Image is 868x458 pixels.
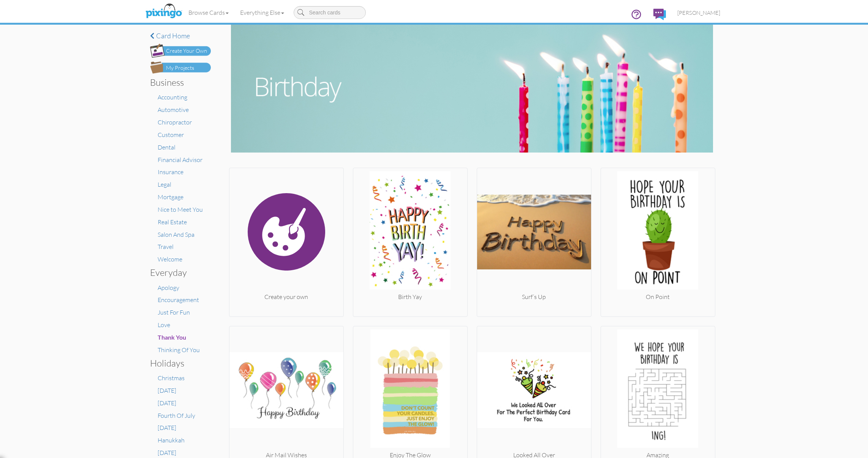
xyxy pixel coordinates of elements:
a: Customer [158,131,184,139]
div: On Point [601,293,715,301]
a: Chiropractor [158,118,192,126]
a: Nice to Meet You [158,206,203,213]
a: Encouragement [158,296,199,304]
a: Automotive [158,106,189,113]
a: Accounting [158,93,187,101]
h3: Holidays [150,358,205,368]
a: Browse Cards [183,3,234,22]
a: Salon And Spa [158,231,194,238]
a: Card home [150,32,211,40]
img: create-own-button.png [150,44,211,58]
span: [PERSON_NAME] [677,9,720,16]
a: Thank You [158,334,186,341]
img: 20250411-165055-504316817325-250.jpg [229,329,343,451]
span: Thank You [158,334,186,341]
h3: Business [150,77,205,87]
a: [DATE] [158,424,176,431]
a: Love [158,321,170,329]
img: 20250124-203932-47b3b49a8da9-250.png [477,171,591,293]
a: Thinking Of You [158,346,200,354]
img: 20250312-224415-18fe42e15601-250.jpg [601,329,715,451]
a: [DATE] [158,387,176,394]
a: [DATE] [158,449,176,456]
img: 20250828-184730-f95567fc9a5c-250.jpg [601,171,715,293]
img: create.svg [229,171,343,293]
a: Dental [158,143,175,151]
img: 20240501-232632-bb21008c8cea-250.jpg [353,329,467,451]
a: [DATE] [158,399,176,407]
div: My Projects [166,64,194,72]
a: Financial Advisor [158,156,202,164]
a: Real Estate [158,218,187,226]
img: 20250828-163716-8d2042864239-250.jpg [353,171,467,293]
div: Create your own [229,293,343,301]
img: pixingo logo [144,2,184,21]
input: Search cards [294,6,366,19]
div: Create Your Own [166,47,207,55]
a: [PERSON_NAME] [672,3,726,22]
a: Just For Fun [158,308,190,316]
a: Apology [158,284,179,291]
h3: Everyday [150,268,205,277]
img: 20250826-220838-07a3fc722ee0-250.jpg [477,329,591,451]
img: comments.svg [653,9,666,20]
a: Travel [158,243,174,250]
div: Surf’s Up [477,293,591,301]
div: Birth Yay [353,293,467,301]
img: birthday.jpg [231,25,713,153]
a: Welcome [158,255,182,263]
a: Mortgage [158,193,183,201]
a: Insurance [158,168,183,176]
a: Everything Else [234,3,290,22]
a: Christmas [158,374,185,382]
a: Fourth Of July [158,412,195,419]
a: Legal [158,181,171,188]
img: my-projects-button.png [150,61,211,74]
a: Hanukkah [158,436,185,444]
